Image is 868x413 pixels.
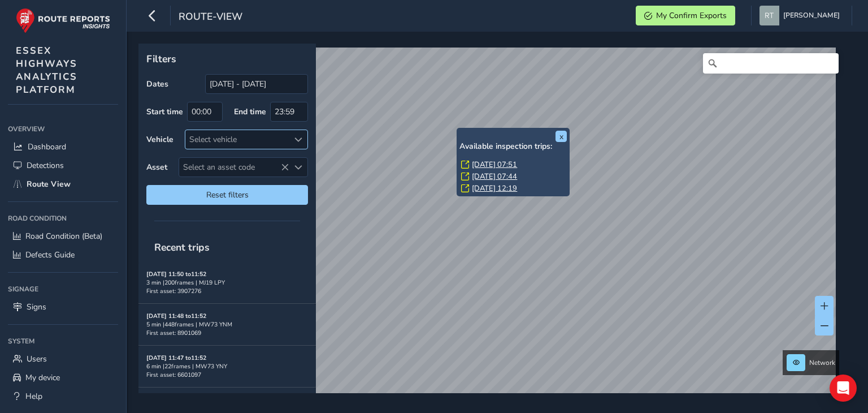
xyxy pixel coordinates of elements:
strong: [DATE] 11:50 to 11:52 [146,270,206,278]
input: Search [703,53,839,74]
strong: [DATE] 11:47 to 11:52 [146,354,206,362]
button: x [555,131,567,142]
span: Signs [27,302,46,312]
span: My Confirm Exports [656,10,727,21]
a: [DATE] 12:19 [472,183,517,193]
span: Detections [27,160,64,171]
span: First asset: 8901069 [146,329,201,337]
img: rr logo [16,8,110,33]
a: My device [8,368,118,387]
span: ESSEX HIGHWAYS ANALYTICS PLATFORM [16,44,77,96]
span: Network [809,358,835,367]
span: route-view [179,10,242,25]
span: Reset filters [155,190,300,200]
button: My Confirm Exports [636,6,735,25]
a: Detections [8,156,118,175]
div: Road Condition [8,210,118,227]
canvas: Map [142,48,836,406]
p: Filters [146,51,308,66]
div: Select vehicle [185,130,289,149]
a: Signs [8,298,118,316]
a: Defects Guide [8,246,118,264]
label: Dates [146,79,168,89]
span: Dashboard [28,141,66,152]
span: Select an asset code [179,158,289,177]
a: [DATE] 07:51 [472,160,517,170]
span: Users [27,354,47,364]
span: Recent trips [146,233,218,262]
button: Reset filters [146,185,308,205]
span: Route View [27,179,71,190]
h6: Available inspection trips: [459,142,567,152]
span: Defects Guide [25,249,75,260]
a: Users [8,350,118,368]
div: Overview [8,121,118,137]
div: Open Intercom Messenger [830,375,857,402]
a: Route View [8,175,118,193]
div: Signage [8,281,118,298]
strong: [DATE] 11:48 to 11:52 [146,312,206,320]
div: Select an asset code [289,158,307,177]
a: [DATE] 07:44 [472,171,517,182]
div: 5 min | 448 frames | MW73 YNM [146,320,308,329]
img: diamond-layout [759,6,779,25]
label: Asset [146,162,167,173]
label: Vehicle [146,134,173,145]
span: Road Condition (Beta) [25,231,102,242]
a: Dashboard [8,137,118,156]
label: End time [234,106,266,117]
div: 3 min | 200 frames | MJ19 LPY [146,278,308,287]
span: Help [25,391,42,402]
span: First asset: 6601097 [146,371,201,379]
span: First asset: 3907276 [146,287,201,295]
span: [PERSON_NAME] [783,6,840,25]
span: My device [25,372,60,383]
a: Help [8,387,118,406]
label: Start time [146,106,183,117]
button: [PERSON_NAME] [759,6,844,25]
div: 6 min | 22 frames | MW73 YNY [146,362,308,371]
a: Road Condition (Beta) [8,227,118,246]
div: System [8,333,118,350]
